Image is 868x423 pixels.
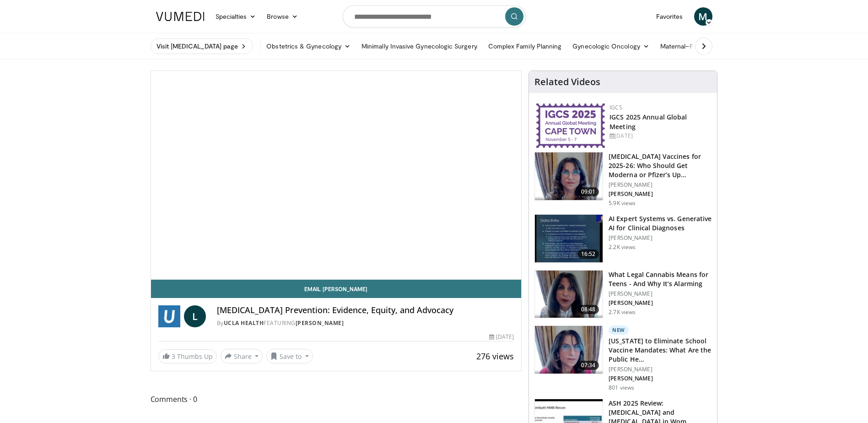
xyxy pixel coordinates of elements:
[609,375,712,382] p: [PERSON_NAME]
[535,271,603,318] img: 20390ce0-b499-46f4-be2d-ffddb5070a9a.png.150x105_q85_crop-smart_upscale.png
[224,319,264,327] a: UCLA Health
[535,326,603,374] img: f91db653-cf0b-4132-a976-682875a59ce6.png.150x105_q85_crop-smart_upscale.png
[343,5,526,27] input: Search topics, interventions
[534,214,712,263] a: 16:52 AI Expert Systems vs. Generative AI for Clinical Diagnoses [PERSON_NAME] 2.2K views
[609,200,636,207] p: 5.9K views
[356,37,483,55] a: Minimally Invasive Gynecologic Surgery
[577,187,599,196] span: 09:01
[534,270,712,319] a: 08:48 What Legal Cannabis Means for Teens - And Why It’s Alarming [PERSON_NAME] [PERSON_NAME] 2.7...
[609,299,712,307] p: [PERSON_NAME]
[609,309,636,316] p: 2.7K views
[609,244,636,251] p: 2.2K views
[217,319,514,327] div: By FEATURING
[577,361,599,370] span: 07:34
[210,7,262,26] a: Specialties
[609,336,712,364] h3: [US_STATE] to Eliminate School Vaccine Mandates: What Are the Public He…
[534,76,600,87] h4: Related Videos
[296,319,344,327] a: [PERSON_NAME]
[535,152,603,200] img: 4e370bb1-17f0-4657-a42f-9b995da70d2f.png.150x105_q85_crop-smart_upscale.png
[534,152,712,207] a: 09:01 [MEDICAL_DATA] Vaccines for 2025-26: Who Should Get Moderna or Pfizer’s Up… [PERSON_NAME] [...
[266,349,313,363] button: Save to
[151,38,253,54] a: Visit [MEDICAL_DATA] page
[158,349,217,363] a: 3 Thumbs Up
[156,12,205,21] img: VuMedi Logo
[609,181,712,189] p: [PERSON_NAME]
[609,190,712,198] p: [PERSON_NAME]
[609,366,712,373] p: [PERSON_NAME]
[609,113,687,131] a: IGCS 2025 Annual Global Meeting
[694,7,712,26] a: M
[577,249,599,259] span: 16:52
[535,215,603,262] img: 1bf82db2-8afa-4218-83ea-e842702db1c4.150x105_q85_crop-smart_upscale.jpg
[609,290,712,298] p: [PERSON_NAME]
[151,393,522,405] span: Comments 0
[261,37,356,55] a: Obstetrics & Gynecology
[609,152,712,179] h3: [MEDICAL_DATA] Vaccines for 2025-26: Who Should Get Moderna or Pfizer’s Up…
[483,37,567,55] a: Complex Family Planning
[655,37,739,55] a: Maternal–Fetal Medicine
[609,234,712,242] p: [PERSON_NAME]
[476,351,514,362] span: 276 views
[534,325,712,391] a: 07:34 New [US_STATE] to Eliminate School Vaccine Mandates: What Are the Public He… [PERSON_NAME] ...
[609,325,629,335] p: New
[151,280,522,298] a: Email [PERSON_NAME]
[567,37,654,55] a: Gynecologic Oncology
[609,384,634,391] p: 801 views
[609,214,712,233] h3: AI Expert Systems vs. Generative AI for Clinical Diagnoses
[217,305,514,315] h4: [MEDICAL_DATA] Prevention: Evidence, Equity, and Advocacy
[261,7,303,26] a: Browse
[609,132,710,140] div: [DATE]
[184,305,206,327] a: L
[221,349,263,363] button: Share
[172,352,175,361] span: 3
[651,7,689,26] a: Favorites
[489,333,514,341] div: [DATE]
[151,71,522,280] video-js: Video Player
[609,103,622,111] a: IGCS
[609,270,712,288] h3: What Legal Cannabis Means for Teens - And Why It’s Alarming
[577,305,599,314] span: 08:48
[158,305,180,327] img: UCLA Health
[536,103,605,148] img: 680d42be-3514-43f9-8300-e9d2fda7c814.png.150x105_q85_autocrop_double_scale_upscale_version-0.2.png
